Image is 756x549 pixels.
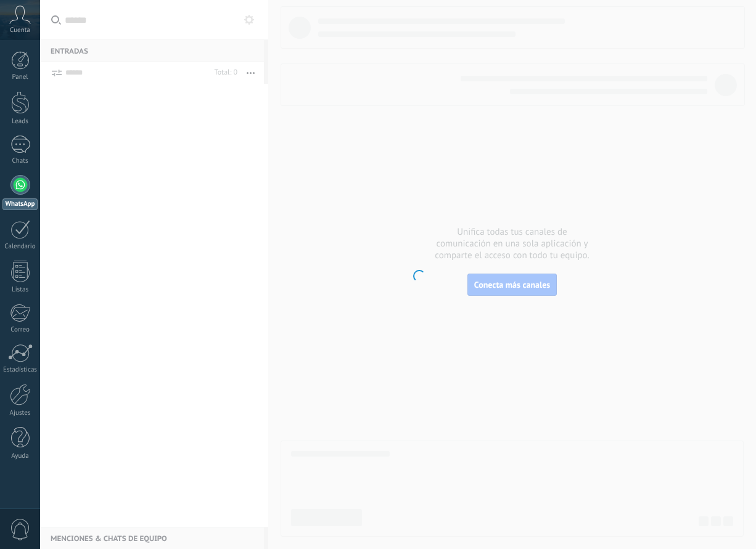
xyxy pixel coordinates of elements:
div: Listas [2,286,38,294]
div: Leads [2,118,38,126]
div: Calendario [2,243,38,251]
div: Panel [2,73,38,81]
span: Cuenta [10,26,30,35]
div: Chats [2,157,38,165]
div: Ajustes [2,409,38,417]
div: Ayuda [2,452,38,460]
div: Estadísticas [2,366,38,374]
div: Correo [2,326,38,334]
div: WhatsApp [2,198,38,210]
